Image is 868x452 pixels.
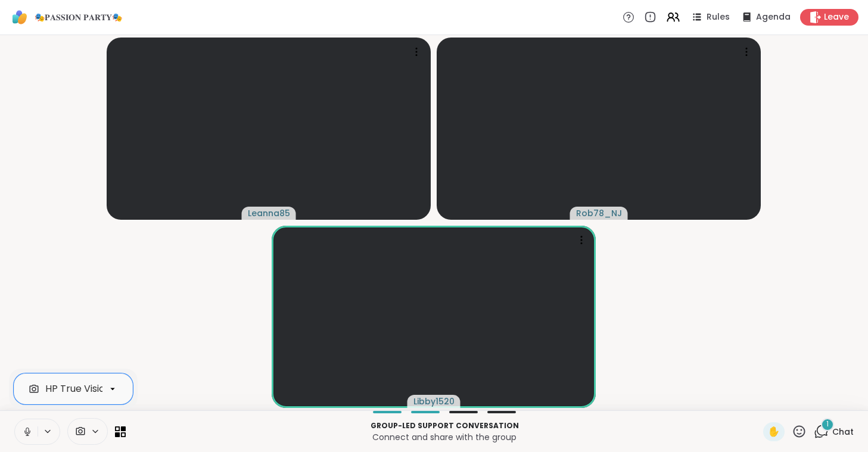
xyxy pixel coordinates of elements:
[832,426,854,438] span: Chat
[707,11,730,23] span: Rules
[35,11,122,23] span: 🎭𝐏𝐀𝐒𝐒𝐈𝐎𝐍 𝐏𝐀𝐑𝐓𝐘🎭
[248,207,290,219] span: Leanna85
[133,431,756,443] p: Connect and share with the group
[413,395,455,407] span: Libby1520
[826,419,829,429] span: 1
[133,420,756,431] p: Group-led support conversation
[768,425,780,439] span: ✋
[10,7,30,27] img: ShareWell Logomark
[756,11,791,23] span: Agenda
[824,11,849,23] span: Leave
[576,207,622,219] span: Rob78_NJ
[45,382,168,396] div: HP True Vision HD Camera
